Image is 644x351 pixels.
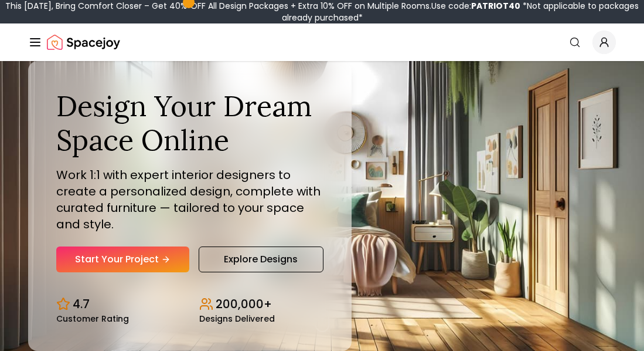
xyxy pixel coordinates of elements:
small: Customer Rating [56,315,129,323]
small: Designs Delivered [199,315,275,323]
a: Spacejoy [47,31,120,54]
a: Start Your Project [56,247,189,272]
p: Work 1:1 with expert interior designers to create a personalized design, complete with curated fu... [56,167,323,232]
a: Explore Designs [199,247,323,272]
nav: Global [28,23,616,61]
p: 200,000+ [216,296,272,312]
div: Design stats [56,286,323,323]
img: Spacejoy Logo [47,31,120,54]
h1: Design Your Dream Space Online [56,89,323,157]
p: 4.7 [73,296,90,312]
